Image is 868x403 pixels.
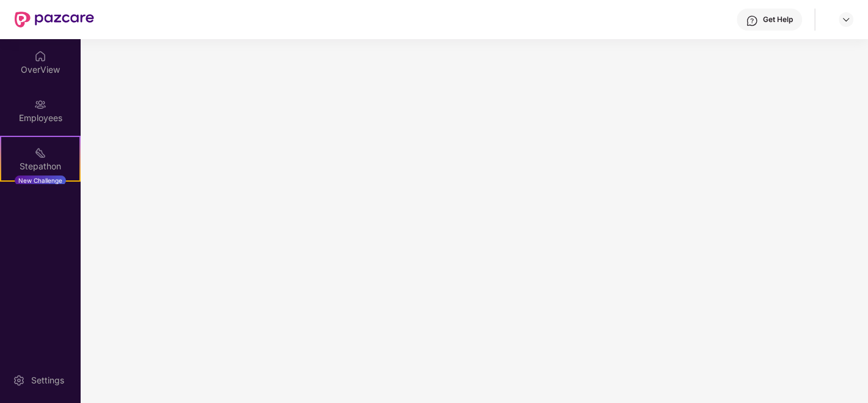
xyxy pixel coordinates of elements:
[27,374,68,386] div: Settings
[763,15,793,24] div: Get Help
[34,50,46,62] img: svg+xml;base64,PHN2ZyBpZD0iSG9tZSIgeG1sbnM9Imh0dHA6Ly93d3cudzMub3JnLzIwMDAvc3ZnIiB3aWR0aD0iMjAiIG...
[841,15,851,24] img: svg+xml;base64,PHN2ZyBpZD0iRHJvcGRvd24tMzJ4MzIiIHhtbG5zPSJodHRwOi8vd3d3LnczLm9yZy8yMDAwL3N2ZyIgd2...
[746,15,758,27] img: svg+xml;base64,PHN2ZyBpZD0iSGVscC0zMngzMiIgeG1sbnM9Imh0dHA6Ly93d3cudzMub3JnLzIwMDAvc3ZnIiB3aWR0aD...
[15,176,66,185] div: New Challenge
[15,12,94,28] img: New Pazcare Logo
[1,160,79,172] div: Stepathon
[34,147,46,159] img: svg+xml;base64,PHN2ZyB4bWxucz0iaHR0cDovL3d3dy53My5vcmcvMjAwMC9zdmciIHdpZHRoPSIyMSIgaGVpZ2h0PSIyMC...
[34,98,46,111] img: svg+xml;base64,PHN2ZyBpZD0iRW1wbG95ZWVzIiB4bWxucz0iaHR0cDovL3d3dy53My5vcmcvMjAwMC9zdmciIHdpZHRoPS...
[13,374,25,386] img: svg+xml;base64,PHN2ZyBpZD0iU2V0dGluZy0yMHgyMCIgeG1sbnM9Imh0dHA6Ly93d3cudzMub3JnLzIwMDAvc3ZnIiB3aW...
